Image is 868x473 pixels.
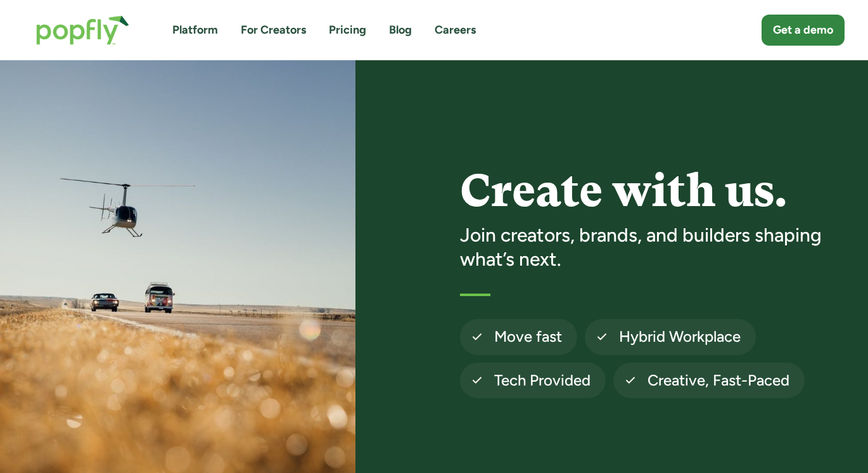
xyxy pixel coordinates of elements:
a: Platform [172,22,218,38]
a: Blog [389,22,412,38]
h4: Hybrid Workplace [619,327,741,347]
div: Get a demo [773,22,833,38]
a: Get a demo [762,15,845,46]
h1: Create with us. [460,167,843,216]
h4: Creative, Fast-Paced [648,370,789,391]
h4: Move fast [494,327,562,347]
a: For Creators [241,22,306,38]
h3: Join creators, brands, and builders shaping what’s next. [460,223,843,271]
a: Pricing [329,22,366,38]
a: Careers [435,22,476,38]
a: home [23,3,142,58]
h4: Tech Provided [494,370,590,391]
